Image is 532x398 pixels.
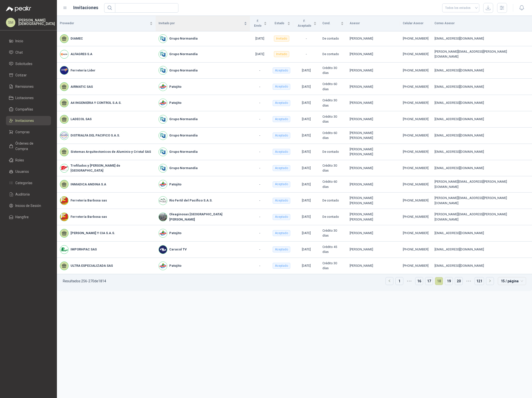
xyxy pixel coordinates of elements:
[475,277,484,285] li: 121
[322,198,344,203] div: De contado
[403,247,429,252] div: [PHONE_NUMBER]
[403,100,429,105] div: [PHONE_NUMBER]
[15,157,24,163] span: Roles
[435,133,529,138] div: [EMAIL_ADDRESS][DOMAIN_NAME]
[488,279,491,282] span: right
[159,50,167,58] img: Company Logo
[259,182,260,186] span: -
[259,264,260,267] span: -
[435,212,529,222] div: [PERSON_NAME][EMAIL_ADDRESS][PERSON_NAME][DOMAIN_NAME]
[273,100,290,106] div: Aceptado
[350,166,397,171] div: [PERSON_NAME]
[322,114,344,124] div: Crédito 30 días
[350,84,397,89] div: [PERSON_NAME]
[71,133,120,138] b: DISTRIALFA DEL PACIFICO S.A.S.
[259,68,260,72] span: -
[259,101,260,105] span: -
[159,66,167,74] img: Company Logo
[322,36,344,41] div: De contado
[273,230,290,236] div: Aceptado
[274,36,289,42] div: Invitado
[322,131,344,141] div: Crédito 60 días
[405,277,413,285] li: 5 páginas previas
[71,149,151,154] b: Sistemas Arquitectonicos de Aluminio y Cristal SAS
[159,99,167,107] img: Company Logo
[71,231,115,236] b: [PERSON_NAME] Y CIA S.A.S.
[15,50,23,55] span: Chat
[435,263,529,268] div: [EMAIL_ADDRESS][DOMAIN_NAME]
[273,214,290,220] div: Aceptado
[270,16,293,31] th: Estado
[159,148,167,156] img: Company Logo
[60,50,68,58] img: Company Logo
[425,277,433,285] a: 17
[273,149,290,155] div: Aceptado
[435,196,529,206] div: [PERSON_NAME][EMAIL_ADDRESS][PERSON_NAME][DOMAIN_NAME]
[259,117,260,121] span: -
[405,277,413,285] span: •••
[302,85,311,88] span: [DATE]
[435,166,529,171] div: [EMAIL_ADDRESS][DOMAIN_NAME]
[350,247,397,252] div: [PERSON_NAME]
[71,198,107,203] b: Ferretería Barbosa sas
[403,231,429,236] div: [PHONE_NUMBER]
[400,16,432,31] th: Celular Asesor
[259,133,260,137] span: -
[486,277,494,285] button: right
[302,68,311,72] span: [DATE]
[425,277,433,285] li: 17
[159,245,167,254] img: Company Logo
[435,277,443,285] a: 18
[435,36,529,41] div: [EMAIL_ADDRESS][DOMAIN_NAME]
[403,52,429,57] div: [PHONE_NUMBER]
[302,117,311,121] span: [DATE]
[302,133,311,137] span: [DATE]
[322,179,344,189] div: Crédito 60 días
[71,117,92,122] b: LADECOL SAS
[435,68,529,73] div: [EMAIL_ADDRESS][DOMAIN_NAME]
[388,279,391,282] span: left
[169,68,198,73] b: Grupo Normandía
[302,247,311,251] span: [DATE]
[486,277,494,285] li: Página siguiente
[15,214,29,220] span: Hangfire
[255,52,264,56] span: [DATE]
[296,19,313,28] span: F. Aceptado
[403,166,429,171] div: [PHONE_NUMBER]
[302,215,311,219] span: [DATE]
[403,133,429,138] div: [PHONE_NUMBER]
[350,117,397,122] div: [PERSON_NAME]
[435,117,529,122] div: [EMAIL_ADDRESS][DOMAIN_NAME]
[347,16,400,31] th: Asesor
[159,229,167,237] img: Company Logo
[169,133,198,138] b: Grupo Normandía
[415,277,423,285] li: 16
[6,59,51,68] a: Solicitudes
[322,82,344,92] div: Crédito 60 días
[322,261,344,271] div: Crédito 30 días
[71,52,92,57] b: ALFAGRES S.A
[60,197,68,205] img: Company Logo
[15,192,30,197] span: Auditoria
[302,150,311,154] span: [DATE]
[273,67,290,73] div: Aceptado
[403,36,429,41] div: [PHONE_NUMBER]
[306,52,307,56] span: -
[57,16,156,31] th: Proveedor
[6,127,51,137] a: Compras
[15,72,27,78] span: Cotizar
[273,133,290,138] div: Aceptado
[169,182,181,187] b: Patojito
[60,213,68,221] img: Company Logo
[259,215,260,219] span: -
[169,52,198,57] b: Grupo Normandía
[350,68,397,73] div: [PERSON_NAME]
[415,277,423,285] a: 16
[273,84,290,90] div: Aceptado
[445,277,453,285] li: 19
[322,66,344,76] div: Crédito 30 días
[455,277,462,285] a: 20
[259,199,260,202] span: -
[322,163,344,173] div: Crédito 30 días
[465,277,473,285] li: 5 páginas siguientes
